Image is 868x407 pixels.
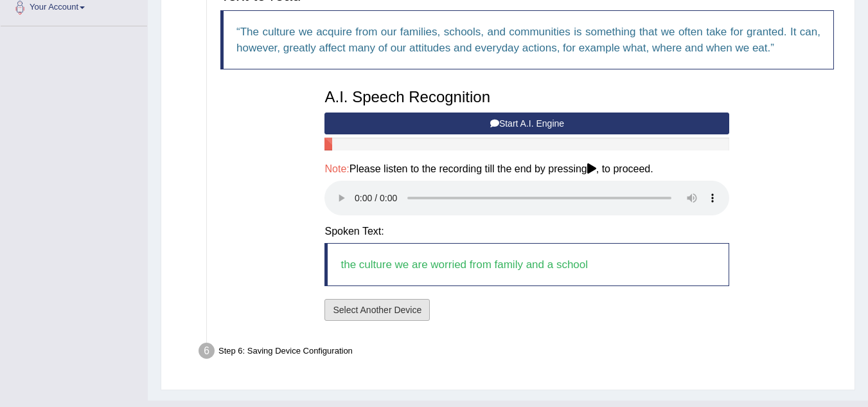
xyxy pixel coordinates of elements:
h4: Please listen to the recording till the end by pressing , to proceed. [324,163,729,175]
button: Select Another Device [324,299,430,321]
q: The culture we acquire from our families, schools, and communities is something that we often tak... [236,26,820,54]
span: Note: [324,163,349,174]
button: Start A.I. Engine [324,113,729,134]
blockquote: the culture we are worried from family and a school [324,243,729,286]
h3: A.I. Speech Recognition [324,89,729,105]
h4: Spoken Text: [324,226,729,237]
div: Step 6: Saving Device Configuration [193,339,849,367]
